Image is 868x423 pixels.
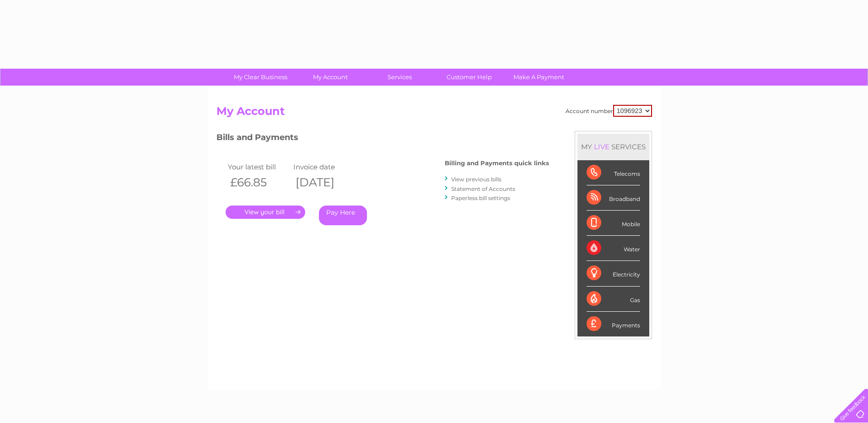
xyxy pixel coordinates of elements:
[451,185,515,192] a: Statement of Accounts
[226,173,291,192] th: £66.85
[501,69,577,86] a: Make A Payment
[566,105,652,117] div: Account number
[223,69,298,86] a: My Clear Business
[319,206,367,225] a: Pay Here
[587,236,640,261] div: Water
[587,261,640,286] div: Electricity
[362,69,437,86] a: Services
[577,134,649,160] div: MY SERVICES
[216,105,652,122] h2: My Account
[587,160,640,185] div: Telecoms
[451,176,501,183] a: View previous bills
[445,160,549,167] h4: Billing and Payments quick links
[226,206,305,219] a: .
[592,142,611,151] div: LIVE
[226,161,291,173] td: Your latest bill
[587,185,640,211] div: Broadband
[216,131,549,147] h3: Bills and Payments
[587,287,640,312] div: Gas
[431,69,507,86] a: Customer Help
[451,195,510,201] a: Paperless bill settings
[292,69,368,86] a: My Account
[291,173,357,192] th: [DATE]
[291,161,357,173] td: Invoice date
[587,312,640,336] div: Payments
[587,211,640,236] div: Mobile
